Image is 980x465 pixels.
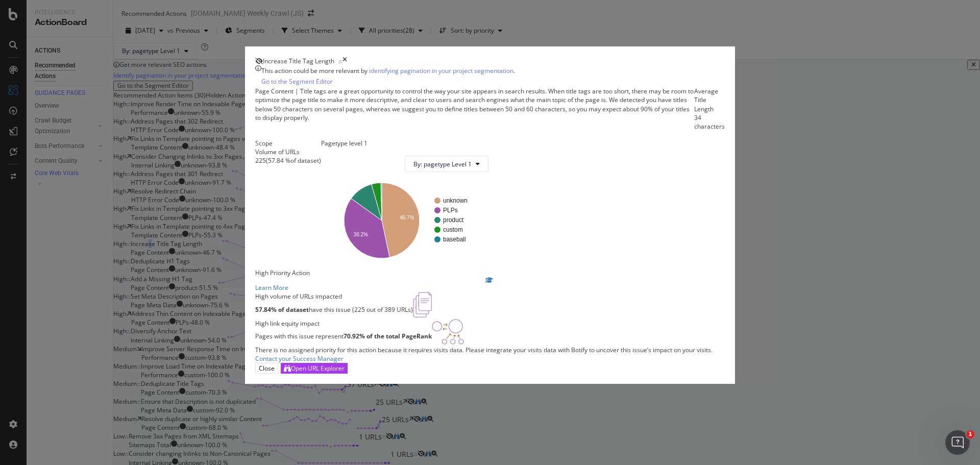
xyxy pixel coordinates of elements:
[344,332,432,340] strong: 70.92% of the total PageRank
[266,156,321,165] div: ( 57.84 % of dataset )
[966,430,974,438] span: 1
[255,283,725,292] div: Learn More
[694,113,725,131] div: 34 characters
[321,139,497,148] div: Pagetype level 1
[413,160,472,168] span: By: pagetype Level 1
[255,156,266,165] div: 225
[255,332,432,340] p: Pages with this issue represent
[413,292,432,317] img: e5DMFwAAAABJRU5ErkJggg==
[443,207,458,214] text: PLPs
[400,215,414,221] text: 46.7%
[255,139,321,148] div: Scope
[329,180,488,260] svg: A chart.
[338,60,342,63] img: Equal
[255,87,293,95] span: Page Content
[255,354,344,363] a: Contact your Success Manager
[261,65,515,87] div: This action could be more relevant by .
[255,292,413,301] div: High volume of URLs impacted
[291,364,345,373] div: Open URL Explorer
[263,57,334,65] span: Increase Title Tag Length
[694,87,725,113] div: Average Title Length
[295,87,299,95] span: |
[443,236,466,243] text: baseball
[255,277,725,292] a: Learn More
[443,226,463,233] text: custom
[255,305,413,314] p: have this issue (225 out of 389 URLs)
[443,197,468,204] text: unknown
[255,268,310,277] span: High Priority Action
[443,216,464,224] text: product
[255,65,725,87] div: info banner
[369,65,513,76] a: identifying pagination in your project segmentation
[281,363,348,374] button: Open URL Explorer
[259,364,275,373] div: Close
[255,346,725,363] div: There is no assigned priority for this action because it requires visits data. Please integrate y...
[255,87,694,131] div: Title tags are a great opportunity to control the way your site appears in search results. When t...
[255,363,278,374] button: Close
[405,156,488,172] button: By: pagetype Level 1
[245,46,735,384] div: modal
[342,57,347,65] div: times
[432,319,464,345] img: DDxVyA23.png
[255,148,321,156] div: Volume of URLs
[354,232,368,237] text: 38.2%
[261,76,333,87] a: Go to the Segment Editor
[255,319,432,328] div: High link equity impact
[945,430,970,455] iframe: Intercom live chat
[255,58,263,64] div: eye-slash
[255,305,309,314] strong: 57.84% of dataset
